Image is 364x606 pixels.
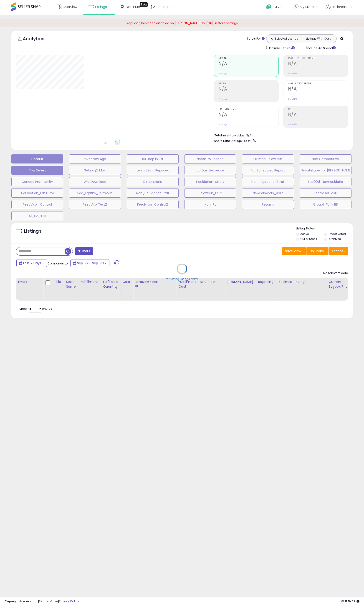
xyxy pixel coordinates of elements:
[300,45,343,50] div: Include Ad Spend
[300,166,351,175] button: PrivateLabel for [PERSON_NAME]
[263,1,287,15] a: Help
[288,61,348,67] h2: N/A
[11,189,63,198] button: Liquidation_FasTurn1
[184,189,236,198] button: BelowMin_0912
[126,5,140,9] span: DataHub
[69,177,121,186] button: WM Download
[332,5,349,9] span: Hi Elchanan
[219,112,278,118] h2: N/A
[214,133,245,137] b: Total Inventory Value:
[266,4,272,10] i: Get Help
[11,154,63,163] button: Default
[219,61,278,67] h2: N/A
[127,200,179,209] button: Feedvisor_Control2
[69,166,121,175] button: Selling @ Max
[219,86,278,93] h2: N/A
[288,72,297,75] small: Prev: N/A
[242,166,294,175] button: For Scheduled Report
[219,123,227,126] small: Prev: N/A
[250,139,256,143] span: N/A
[273,5,279,9] span: Help
[127,177,179,186] button: Dimensions
[214,139,250,143] b: Short Term Storage Fees:
[219,72,227,75] small: Prev: N/A
[95,5,107,9] span: Listings
[127,189,179,198] button: Non_LiquidationStra1
[268,36,301,42] button: All Selected Listings
[300,5,316,9] span: My Stores
[69,189,121,198] button: Bad_Lqdtns_BelowMin
[11,177,63,186] button: Canada Profitability
[288,83,348,85] span: Avg. Buybox Share
[127,166,179,175] button: Items Being Repriced
[288,108,348,111] span: ROI
[23,35,53,43] h5: Analytics
[301,36,335,42] button: Listings With Cost
[300,189,351,198] button: FeedVisorTest1
[69,200,121,209] button: FeedVisorTest2
[63,5,77,9] span: Overview
[288,112,348,118] h2: N/A
[288,86,348,93] h2: N/A
[219,98,227,101] small: Prev: N/A
[288,98,297,101] small: Prev: N/A
[326,5,352,15] a: Hi Elchanan
[219,83,278,85] span: Profit
[165,277,199,281] div: Retrieving listings data..
[11,200,63,209] button: FeedVisor_Control
[11,166,63,175] button: Top Sellers
[242,177,294,186] button: Non_LiquidationStrat
[219,108,278,111] span: Ordered Items
[219,57,278,60] span: Revenue
[263,45,300,50] div: Include Returns
[184,200,236,209] button: Non_PL
[11,211,63,220] button: All_FV_HiBB
[126,21,238,25] span: Repricing has been disabled on '[PERSON_NAME] Co. (CA)' in store settings
[242,189,294,198] button: NewBelowMin_0912
[127,154,179,163] button: BB Drop in 7d
[140,2,148,7] div: Tooltip anchor
[300,200,351,209] button: Group1_FV_HiBB
[300,154,351,163] button: Non Competitive
[242,200,294,209] button: Returns
[288,57,348,60] span: Profit [PERSON_NAME]
[247,37,265,41] div: Totals For
[288,123,297,126] small: Prev: N/A
[69,154,121,163] button: Inventory Age
[214,132,345,138] li: N/A
[184,166,236,175] button: 30 Day Decrease
[184,154,236,163] button: Needs to Reprice
[184,177,236,186] button: Liquidation_Strats
[300,177,351,186] button: Sub90d_NonLiquidatio
[242,154,294,163] button: BB Price Below Min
